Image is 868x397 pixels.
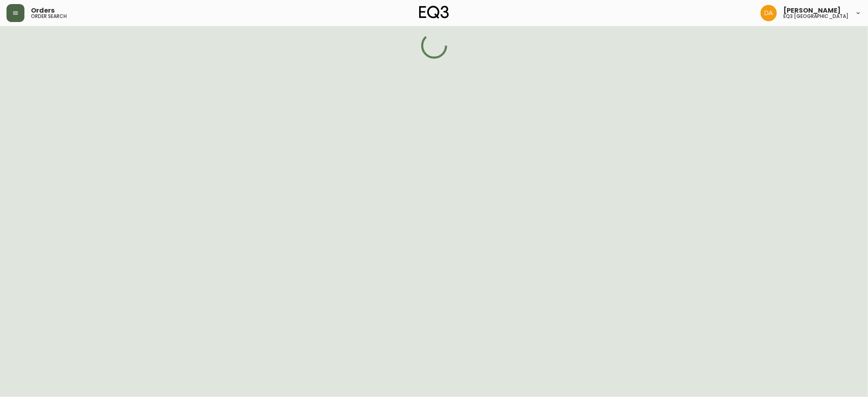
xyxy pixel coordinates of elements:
span: Orders [31,7,55,14]
h5: eq3 [GEOGRAPHIC_DATA] [783,14,848,19]
img: logo [419,6,449,19]
span: [PERSON_NAME] [783,7,841,14]
img: dd1a7e8db21a0ac8adbf82b84ca05374 [761,5,777,21]
h5: order search [31,14,67,19]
